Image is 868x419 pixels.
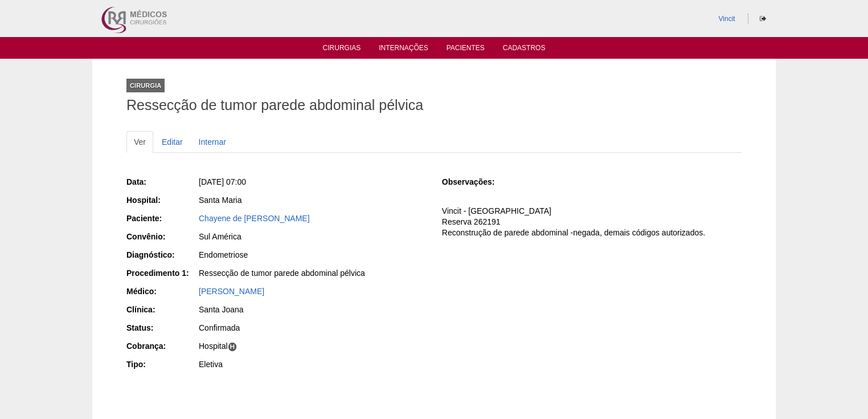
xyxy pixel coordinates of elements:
[442,206,742,238] p: Vincit - [GEOGRAPHIC_DATA] Reserva 262191 Reconstrução de parede abdominal -negada, demais código...
[154,131,190,153] a: Editar
[126,131,153,153] a: Ver
[323,44,361,55] a: Cirurgias
[126,79,165,92] div: Cirurgia
[379,44,428,55] a: Internações
[126,304,198,315] div: Clínica:
[126,322,198,333] div: Status:
[199,304,426,315] div: Santa Joana
[447,44,485,55] a: Pacientes
[199,249,426,261] div: Endometriose
[442,176,513,188] div: Observações:
[126,267,198,279] div: Procedimento 1:
[719,15,735,23] a: Vincit
[191,131,234,153] a: Internar
[126,213,198,224] div: Paciente:
[199,322,426,333] div: Confirmada
[228,342,238,352] span: H
[503,44,546,55] a: Cadastros
[126,231,198,242] div: Convênio:
[199,231,426,242] div: Sul América
[126,98,742,112] h1: Ressecção de tumor parede abdominal pélvica
[126,176,198,188] div: Data:
[199,287,264,296] a: [PERSON_NAME]
[199,177,246,186] span: [DATE] 07:00
[199,214,310,223] a: Chayene de [PERSON_NAME]
[126,340,198,352] div: Cobrança:
[126,194,198,206] div: Hospital:
[199,340,426,352] div: Hospital
[199,267,426,279] div: Ressecção de tumor parede abdominal pélvica
[126,359,198,370] div: Tipo:
[199,359,426,370] div: Eletiva
[126,249,198,261] div: Diagnóstico:
[126,286,198,297] div: Médico:
[760,15,766,22] i: Sair
[199,194,426,206] div: Santa Maria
